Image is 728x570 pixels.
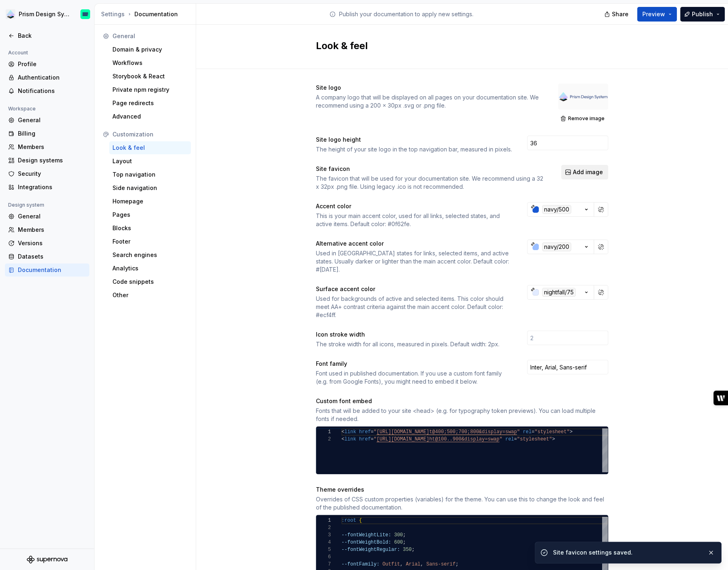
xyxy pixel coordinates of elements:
span: " [374,436,376,442]
div: Storybook & React [112,72,188,80]
a: Code snippets [109,275,191,288]
a: Workflows [109,56,191,69]
div: Versions [18,239,86,247]
div: Design systems [18,156,86,164]
div: Accent color [316,202,512,210]
span: < [341,436,344,442]
span: > [552,436,555,442]
span: = [371,436,374,442]
div: Private npm registry [112,86,188,94]
input: 28 [527,136,608,150]
div: Page redirects [112,99,188,107]
h2: Look & feel [316,39,598,52]
span: ; [403,532,406,538]
div: Documentation [101,10,192,18]
a: Analytics [109,262,191,275]
div: Back [18,32,86,40]
div: 7 [316,561,331,568]
button: Preview [637,7,677,22]
a: Design systems [5,154,89,167]
div: Site logo [316,84,543,92]
svg: Supernova Logo [27,555,67,564]
div: 3 [316,531,331,539]
a: Advanced [109,110,191,123]
a: Security [5,167,89,180]
div: Font family [316,360,512,368]
span: < [341,429,344,435]
button: Publish [680,7,725,22]
div: Billing [18,130,86,138]
span: t@400;500;700;800&display=swap [429,429,517,435]
span: ; [412,547,415,553]
span: "stylesheet" [517,436,552,442]
div: Account [5,48,31,58]
span: Remove image [568,115,605,122]
span: --fontWeightLite: [341,532,391,538]
div: nightfall/75 [542,288,576,297]
span: , [420,561,423,567]
a: Layout [109,155,191,168]
button: navy/200 [527,240,594,254]
div: Look & feel [112,144,188,152]
div: Surface accent color [316,285,512,293]
span: Add image [573,168,603,176]
span: href [359,436,371,442]
a: Domain & privacy [109,43,191,56]
span: rel [505,436,514,442]
a: Back [5,29,89,42]
a: General [5,210,89,223]
span: { [359,518,362,523]
button: Add image [561,165,608,179]
a: Profile [5,58,89,71]
div: Integrations [18,183,86,191]
a: Pages [109,208,191,221]
a: Homepage [109,195,191,208]
a: Blocks [109,222,191,235]
div: Used in [GEOGRAPHIC_DATA] states for links, selected items, and active states. Usually darker or ... [316,249,512,274]
div: Domain & privacy [112,45,188,54]
div: navy/500 [542,205,571,214]
div: Overrides of CSS custom properties (variables) for the theme. You can use this to change the look... [316,495,608,512]
span: 350 [403,547,412,553]
span: --fontWeightRegular: [341,547,400,553]
a: Members [5,223,89,236]
a: Side navigation [109,181,191,194]
a: Datasets [5,250,89,263]
div: Font used in published documentation. If you use a custom font family (e.g. from Google Fonts), y... [316,369,512,386]
a: Versions [5,237,89,250]
div: Datasets [18,253,86,261]
button: Settings [101,10,125,18]
a: Top navigation [109,168,191,181]
span: Arial [406,561,420,567]
div: General [18,212,86,220]
button: nightfall/75 [527,285,594,300]
span: Sans-serif [426,561,456,567]
div: Alternative accent color [316,240,512,248]
span: ht@100..900&display=swap [429,436,499,442]
div: A company logo that will be displayed on all pages on your documentation site. We recommend using... [316,93,543,110]
div: Used for backgrounds of active and selected items. This color should meet AA+ contrast criteria a... [316,295,512,319]
div: Customization [112,130,188,138]
button: Prism Design SystemEmiliano Rodriguez [2,5,93,23]
span: " [374,429,376,435]
span: = [531,429,534,435]
div: Theme overrides [316,486,608,494]
div: Fonts that will be added to your site <head> (e.g. for typography token previews). You can load m... [316,407,608,423]
span: --fontFamily: [341,561,380,567]
a: Page redirects [109,97,191,110]
div: Advanced [112,112,188,121]
span: [URL][DOMAIN_NAME] [376,429,429,435]
div: Authentication [18,73,86,82]
div: Custom font embed [316,397,608,405]
span: ; [456,561,458,567]
div: Blocks [112,224,188,232]
div: The favicon that will be used for your documentation site. We recommend using a 32 x 32px .png fi... [316,175,547,191]
span: 600 [394,540,403,545]
div: Side navigation [112,184,188,192]
div: Icon stroke width [316,330,512,339]
a: Storybook & React [109,70,191,83]
span: link [344,436,356,442]
span: rel [523,429,532,435]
